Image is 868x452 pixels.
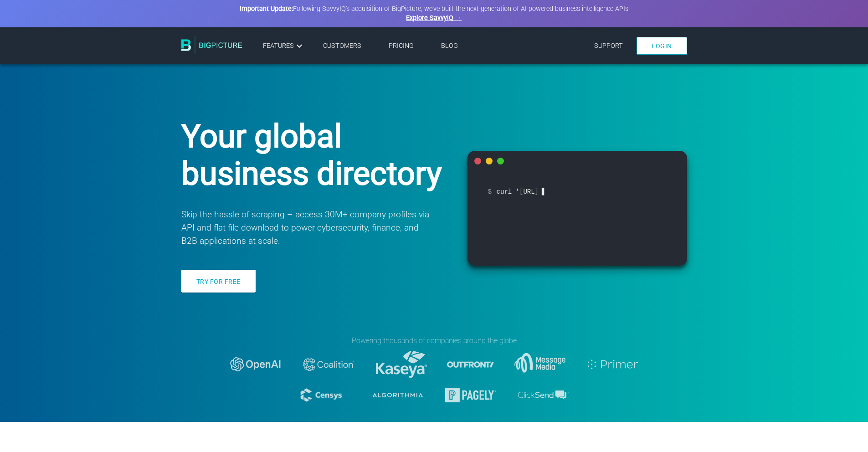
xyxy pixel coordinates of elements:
[263,41,305,51] a: Features
[181,36,242,54] img: BigPicture.io
[181,118,445,192] h1: Your global business directory
[445,339,496,390] img: logo-outfront.svg
[488,185,667,198] span: curl '[URL]
[230,357,281,371] img: logo-openai.svg
[181,208,431,247] p: Skip the hassle of scraping – access 30M+ company profiles via API and flat file download to powe...
[181,270,256,293] a: Try for free
[372,393,423,397] img: logo-algorithmia.svg
[303,358,354,371] img: logo-coalition-2.svg
[518,390,569,400] img: logo-clicksend.svg
[445,388,496,402] img: logo-pagely.svg
[376,351,427,378] img: logo-kaseya.svg
[587,360,638,369] img: logo-primer.svg
[637,37,687,55] a: Login
[514,353,565,375] img: message-media.svg
[299,386,350,404] img: logo-censys.svg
